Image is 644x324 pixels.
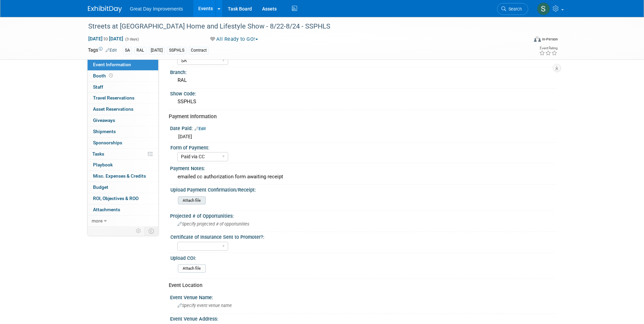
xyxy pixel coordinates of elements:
[93,95,134,101] span: Travel Reservations
[537,2,550,15] img: Sha'Nautica Sales
[133,227,145,235] td: Personalize Event Tab Strip
[93,118,115,123] span: Giveaways
[175,75,551,86] div: RAL
[93,84,103,90] span: Staff
[130,6,183,12] span: Great Day Improvements
[88,138,158,148] a: Sponsorships
[93,106,133,112] span: Asset Reservations
[92,151,104,157] span: Tasks
[86,20,518,33] div: Streets at [GEOGRAPHIC_DATA] Home and Lifestyle Show - 8/22-8/24 - SSPHLS
[539,47,557,50] div: Event Rating
[534,36,541,42] img: Format-Inperson.png
[88,104,158,115] a: Asset Reservations
[106,48,117,53] a: Edit
[88,59,158,70] a: Event Information
[92,218,103,223] span: more
[134,47,146,54] div: RAL
[103,36,109,41] span: to
[88,171,158,182] a: Misc. Expenses & Credits
[88,149,158,160] a: Tasks
[497,3,528,15] a: Search
[88,115,158,126] a: Giveaways
[170,253,553,262] div: Upload COI:
[169,113,551,120] div: Payment Information
[178,303,232,308] span: Specify event venue name
[542,37,558,42] div: In-Person
[88,126,158,137] a: Shipments
[88,93,158,104] a: Travel Reservations
[170,292,556,301] div: Event Venue Name:
[170,232,553,240] div: Certificate of Insurance Sent to Promoter?:
[88,204,158,215] a: Attachments
[88,47,117,54] td: Tags
[170,163,556,172] div: Payment Notes:
[170,211,556,219] div: Projected # of Opportunities:
[88,216,158,227] a: more
[189,47,209,54] div: Contract
[88,36,124,42] span: [DATE] [DATE]
[506,6,522,12] span: Search
[178,221,249,227] span: Specify projected # of opportunities
[178,134,192,139] span: [DATE]
[93,173,146,179] span: Misc. Expenses & Credits
[175,96,551,107] div: SSPHLS
[169,282,551,289] div: Event Location
[93,73,114,78] span: Booth
[88,82,158,93] a: Staff
[123,47,132,54] div: SA
[195,126,206,131] a: Edit
[488,35,558,46] div: Event Format
[170,123,556,132] div: Date Paid:
[88,193,158,204] a: ROI, Objectives & ROO
[175,172,551,182] div: emailed cc authorization form awaiting receipt
[93,196,139,201] span: ROI, Objectives & ROO
[93,162,113,167] span: Playbook
[170,143,553,151] div: Form of Payment:
[149,47,165,54] div: [DATE]
[93,62,131,67] span: Event Information
[208,36,261,43] button: All Ready to GO!
[93,129,116,134] span: Shipments
[170,185,553,193] div: Upload Payment Confirmation/Receipt:
[170,314,556,322] div: Event Venue Address:
[88,71,158,82] a: Booth
[93,140,122,145] span: Sponsorships
[93,184,108,190] span: Budget
[170,67,556,76] div: Branch:
[93,207,120,212] span: Attachments
[144,227,158,235] td: Toggle Event Tabs
[167,47,186,54] div: SSPHLS
[108,73,114,78] span: Booth not reserved yet
[88,160,158,170] a: Playbook
[170,89,556,97] div: Show Code:
[88,182,158,193] a: Budget
[88,6,122,13] img: ExhibitDay
[125,37,139,41] span: (3 days)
